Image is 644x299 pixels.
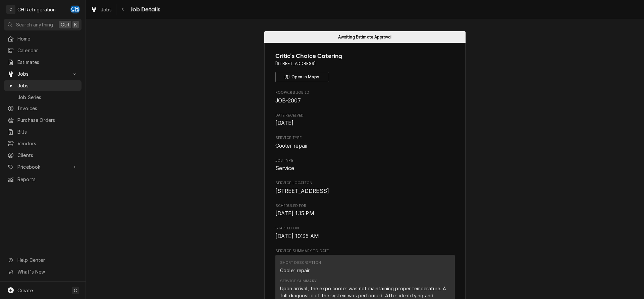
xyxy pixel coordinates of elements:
[275,180,455,195] div: Service Location
[275,142,455,150] span: Service Type
[275,113,455,127] div: Date Received
[275,52,455,82] div: Client Information
[275,210,314,217] span: [DATE] 1:15 PM
[4,150,82,161] a: Clients
[275,72,329,82] button: Open in Maps
[275,97,455,105] span: Roopairs Job ID
[17,256,77,264] span: Help Center
[70,5,80,14] div: CH
[4,68,82,79] a: Go to Jobs
[275,226,455,240] div: Started On
[275,113,455,118] span: Date Received
[275,158,455,163] span: Job Type
[4,80,82,91] a: Jobs
[4,103,82,114] a: Invoices
[6,5,15,14] div: C
[17,70,68,77] span: Jobs
[275,187,455,195] span: Service Location
[74,287,77,294] span: C
[275,135,455,141] span: Service Type
[4,57,82,68] a: Estimates
[264,31,466,43] div: Status
[280,279,317,284] div: Service Summary
[4,92,82,103] a: Job Series
[275,61,455,67] span: Address
[4,266,82,277] a: Go to What's New
[275,135,455,150] div: Service Type
[17,117,78,124] span: Purchase Orders
[17,105,78,112] span: Invoices
[4,126,82,137] a: Bills
[17,59,78,66] span: Estimates
[61,21,69,28] span: Ctrl
[17,35,78,42] span: Home
[17,152,78,159] span: Clients
[275,232,455,240] span: Started On
[275,165,294,171] span: Service
[16,21,53,28] span: Search anything
[275,164,455,172] span: Job Type
[74,21,77,28] span: K
[275,90,455,104] div: Roopairs Job ID
[17,128,78,135] span: Bills
[4,19,82,30] button: Search anythingCtrlK
[280,260,321,266] div: Short Description
[4,45,82,56] a: Calendar
[4,138,82,149] a: Vendors
[17,163,68,170] span: Pricebook
[275,52,455,61] span: Name
[275,180,455,186] span: Service Location
[275,203,455,218] div: Scheduled For
[275,203,455,209] span: Scheduled For
[275,233,319,239] span: [DATE] 10:35 AM
[338,35,391,39] span: Awaiting Estimate Approval
[4,174,82,185] a: Reports
[17,288,33,293] span: Create
[128,5,161,14] span: Job Details
[17,140,78,147] span: Vendors
[280,267,310,274] div: Cooler repair
[275,226,455,231] span: Started On
[17,6,56,13] div: CH Refrigeration
[17,82,78,89] span: Jobs
[275,90,455,95] span: Roopairs Job ID
[17,94,78,101] span: Job Series
[275,143,308,149] span: Cooler repair
[88,4,115,15] a: Jobs
[4,161,82,172] a: Go to Pricebook
[275,97,301,104] span: JOB-2007
[17,176,78,183] span: Reports
[4,33,82,44] a: Home
[118,4,128,15] button: Navigate back
[275,119,455,127] span: Date Received
[101,6,112,13] span: Jobs
[275,120,294,126] span: [DATE]
[70,5,80,14] div: Chris Hiraga's Avatar
[275,210,455,218] span: Scheduled For
[275,188,329,194] span: [STREET_ADDRESS]
[275,158,455,172] div: Job Type
[275,248,455,254] span: Service Summary To Date
[4,115,82,126] a: Purchase Orders
[17,268,77,275] span: What's New
[4,254,82,266] a: Go to Help Center
[17,47,78,54] span: Calendar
